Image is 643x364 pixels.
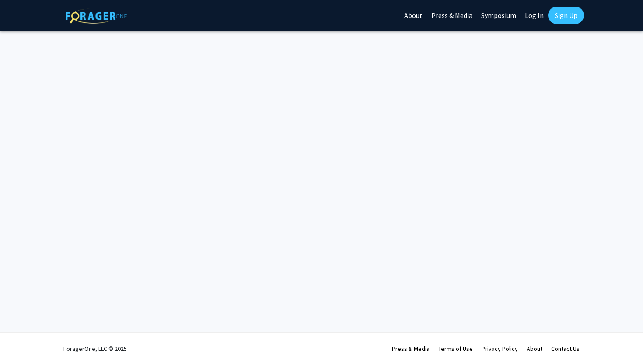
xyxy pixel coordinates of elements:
img: ForagerOne Logo [66,8,127,24]
a: Press & Media [392,345,430,353]
a: About [527,345,542,353]
a: Sign Up [548,7,584,24]
a: Privacy Policy [482,345,518,353]
a: Contact Us [551,345,580,353]
div: ForagerOne, LLC © 2025 [63,333,127,364]
a: Terms of Use [438,345,473,353]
